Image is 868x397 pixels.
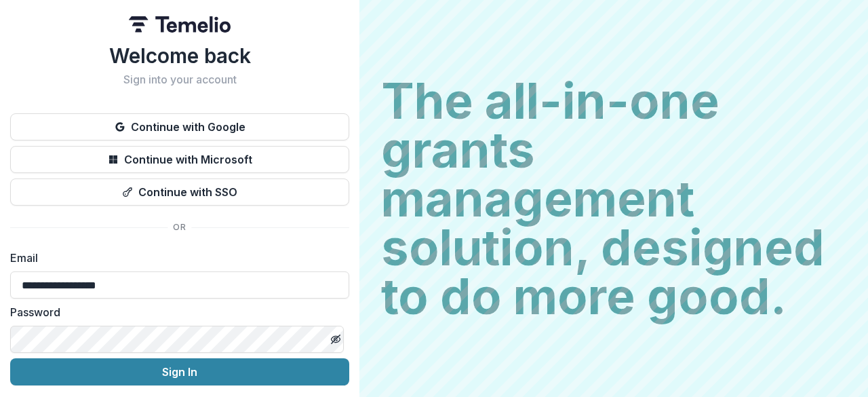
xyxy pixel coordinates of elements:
h2: Sign into your account [10,73,349,86]
label: Email [10,250,341,266]
button: Sign In [10,358,349,385]
button: Continue with SSO [10,178,349,206]
button: Continue with Google [10,113,349,140]
img: Temelio [129,16,231,33]
h1: Welcome back [10,43,349,68]
button: Continue with Microsoft [10,146,349,173]
label: Password [10,304,341,320]
button: Toggle password visibility [325,328,347,350]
